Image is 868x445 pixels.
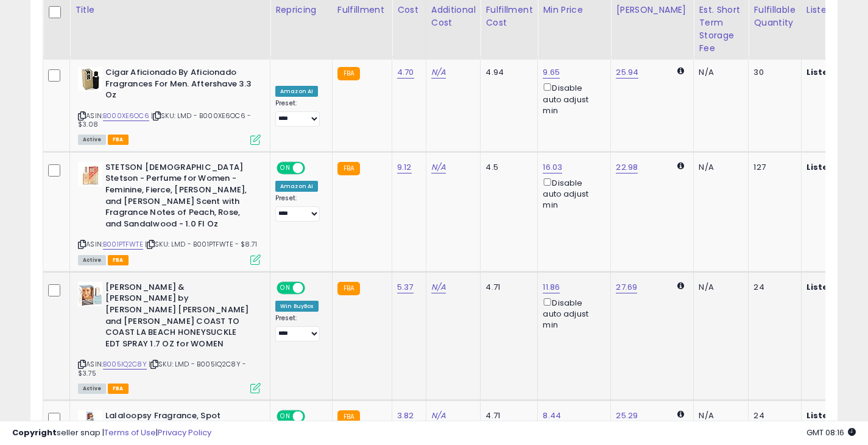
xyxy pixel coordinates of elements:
a: 16.03 [543,161,562,173]
div: N/A [699,67,739,78]
span: ON [278,163,293,173]
span: 2025-09-17 08:16 GMT [806,427,856,438]
span: OFF [303,282,323,293]
a: Privacy Policy [158,427,211,438]
small: FBA [337,67,360,80]
small: FBA [337,282,360,295]
a: 25.94 [616,66,638,79]
div: Disable auto adjust min [543,81,601,116]
div: ASIN: [78,282,261,392]
b: Listed Price: [806,161,862,173]
div: seller snap | | [12,427,211,439]
span: FBA [108,255,129,265]
div: Disable auto adjust min [543,296,601,331]
div: 4.94 [485,67,528,78]
div: Preset: [275,314,323,342]
span: | SKU: LMD - B001PTFWTE - $8.71 [145,239,257,249]
a: B005IQ2C8Y [103,359,147,370]
a: 27.69 [616,281,637,293]
div: 4.71 [485,282,528,293]
div: N/A [699,162,739,173]
div: Additional Cost [431,4,476,29]
a: N/A [431,281,446,293]
span: All listings currently available for purchase on Amazon [78,255,106,265]
div: ASIN: [78,67,261,144]
a: N/A [431,66,446,79]
div: Fulfillment [337,4,387,16]
b: [PERSON_NAME] & [PERSON_NAME] by [PERSON_NAME] [PERSON_NAME] and [PERSON_NAME] COAST TO COAST LA ... [105,282,253,352]
span: FBA [108,135,129,145]
a: N/A [431,161,446,173]
div: Fulfillment Cost [485,4,532,29]
img: 4150zJUhEJL._SL40_.jpg [78,67,102,91]
a: 9.12 [397,161,412,173]
img: 31-3M3qkVqL._SL40_.jpg [78,162,102,186]
div: N/A [699,282,739,293]
span: FBA [108,384,129,394]
div: Amazon AI [275,86,318,97]
a: B000XE6OC6 [103,111,149,121]
a: 5.37 [397,281,414,293]
div: Preset: [275,99,323,127]
span: All listings currently available for purchase on Amazon [78,384,106,394]
div: Title [75,4,265,16]
a: Terms of Use [104,427,156,438]
div: 24 [753,282,791,293]
div: ASIN: [78,162,261,264]
span: | SKU: LMD - B005IQ2C8Y - $3.75 [78,359,246,377]
span: ON [278,282,293,293]
small: FBA [337,162,360,175]
a: 22.98 [616,161,638,173]
strong: Copyright [12,427,57,438]
a: B001PTFWTE [103,239,143,250]
div: 30 [753,67,791,78]
div: Win BuyBox [275,301,319,312]
b: Cigar Aficionado By Aficionado Fragrances For Men. Aftershave 3.3 Oz [105,67,253,104]
div: Preset: [275,194,323,222]
div: Cost [397,4,421,16]
a: 11.86 [543,281,560,293]
div: Fulfillable Quantity [753,4,796,29]
div: [PERSON_NAME] [616,4,688,16]
div: 127 [753,162,791,173]
div: Min Price [543,4,605,16]
b: STETSON [DEMOGRAPHIC_DATA] Stetson - Perfume for Women - Feminine, Fierce, [PERSON_NAME], and [PE... [105,162,253,233]
div: 4.5 [485,162,528,173]
span: | SKU: LMD - B000XE6OC6 - $3.08 [78,111,251,129]
a: 9.65 [543,66,560,79]
span: OFF [303,163,323,173]
img: 41Vi0UkUk2L._SL40_.jpg [78,282,102,306]
div: Est. Short Term Storage Fee [699,4,743,55]
div: Disable auto adjust min [543,176,601,211]
span: All listings currently available for purchase on Amazon [78,135,106,145]
b: Listed Price: [806,281,862,293]
div: Repricing [275,4,327,16]
b: Listed Price: [806,66,862,78]
div: Amazon AI [275,181,318,192]
a: 4.70 [397,66,414,79]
